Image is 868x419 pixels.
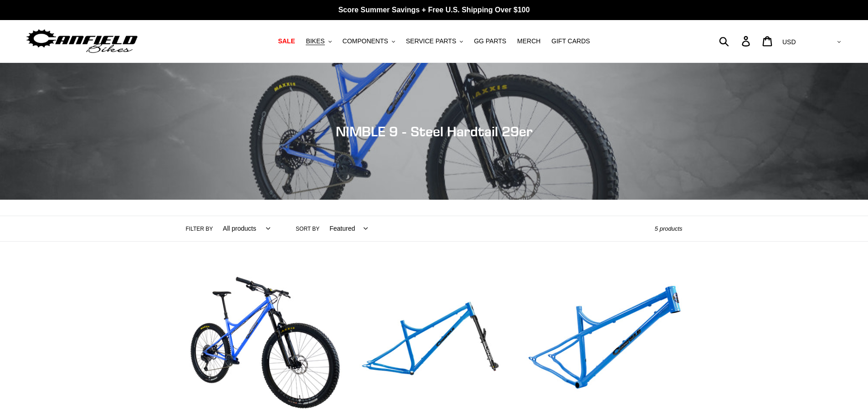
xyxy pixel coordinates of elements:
[469,35,511,47] a: GG PARTS
[336,123,533,140] span: NIMBLE 9 - Steel Hardtail 29er
[401,35,467,47] button: SERVICE PARTS
[273,35,299,47] a: SALE
[474,37,506,45] span: GG PARTS
[338,35,400,47] button: COMPONENTS
[724,31,747,51] input: Search
[513,35,545,47] a: MERCH
[186,225,213,233] label: Filter by
[517,37,540,45] span: MERCH
[25,27,139,56] img: Canfield Bikes
[547,35,595,47] a: GIFT CARDS
[306,37,324,45] span: BIKES
[551,37,590,45] span: GIFT CARDS
[406,37,456,45] span: SERVICE PARTS
[296,225,319,233] label: Sort by
[278,37,295,45] span: SALE
[655,225,683,232] span: 5 products
[343,37,388,45] span: COMPONENTS
[301,35,336,47] button: BIKES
